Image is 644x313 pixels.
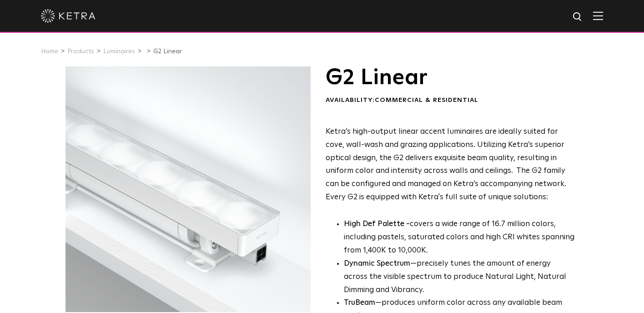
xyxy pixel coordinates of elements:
[103,48,135,55] a: Luminaires
[153,48,182,55] a: G2 Linear
[344,220,410,228] strong: High Def Palette -
[344,299,375,307] strong: TruBeam
[572,11,584,23] img: search icon
[67,48,94,55] a: Products
[375,97,478,103] span: Commercial & Residential
[344,257,576,297] li: —precisely tunes the amount of energy across the visible spectrum to produce Natural Light, Natur...
[593,11,603,20] img: Hamburger%20Nav.svg
[326,126,576,204] p: Ketra’s high-output linear accent luminaires are ideally suited for cove, wall-wash and grazing a...
[344,218,576,257] p: covers a wide range of 16.7 million colors, including pastels, saturated colors and high CRI whit...
[326,66,576,89] h1: G2 Linear
[326,96,576,105] div: Availability:
[344,260,410,268] strong: Dynamic Spectrum
[41,48,58,55] a: Home
[41,9,96,23] img: ketra-logo-2019-white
